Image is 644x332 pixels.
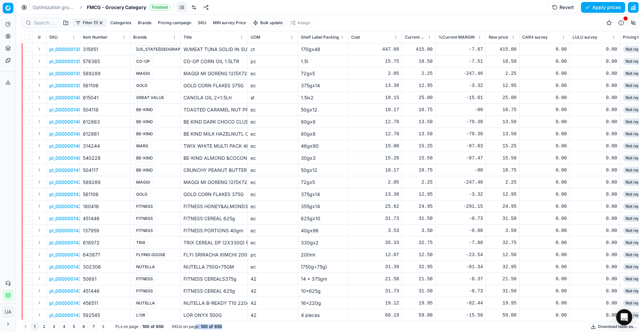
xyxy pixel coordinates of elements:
[49,215,94,222] button: pl_0000001426632
[49,227,93,234] button: pl_0000001426656
[35,142,43,150] button: Expand
[49,300,92,306] button: pl_0000001433371
[49,312,93,319] p: pl_0000001435283
[183,191,245,198] p: GOLD CORN FLAKES 375G
[405,118,433,125] div: 13.50
[210,19,249,27] button: MIN survey Price
[49,167,91,174] button: pl_0000001413311
[183,106,245,113] p: TOASTED CARAMEL NUT PROTEIN
[522,94,567,101] div: 0.00
[49,191,93,198] button: pl_0000001426373
[405,94,433,101] div: 25.00
[79,323,88,331] button: 6
[35,57,43,65] button: Expand
[616,309,632,325] div: Open Intercom Messenger
[522,58,567,65] div: 0.00
[522,118,567,125] div: 0.00
[301,35,339,40] span: Shelf Label Packing
[438,70,483,77] div: -247.46
[522,203,567,210] div: 0.00
[489,94,517,101] div: 25.00
[183,155,245,161] p: BE-KIND ALMOND &COCONUT 3X30G
[33,4,171,11] nav: breadcrumb
[49,143,93,149] p: pl_0000001403596
[83,70,127,77] div: 589289
[195,19,209,27] button: SKU
[522,46,567,53] div: 0.00
[35,250,43,258] button: Expand
[573,106,617,113] div: 0.00
[183,35,192,40] span: Title
[522,191,567,198] div: 0.00
[351,155,399,161] div: 15.26
[301,203,345,210] div: 355gx14
[489,179,517,186] div: 2.25
[251,143,295,149] div: ec
[351,118,399,125] div: 12.70
[351,203,399,210] div: 25.62
[489,58,517,65] div: 18.50
[489,35,508,40] span: New price
[581,2,625,13] button: Apply prices
[49,264,94,270] p: pl_0000001430394
[133,94,167,102] span: GREAT VALUE
[83,94,127,101] div: 615041
[183,82,245,89] p: GOLD CORN FLAKES 375G
[49,288,94,294] p: pl_0000001433302
[83,227,127,234] div: 137959
[133,106,156,114] span: BE-KIND
[3,306,13,317] button: UA
[351,106,399,113] div: 10.17
[49,155,93,161] p: pl_0000001403619
[35,238,43,246] button: Expand
[183,203,245,210] p: FITNESS HONEY&ALMOND355g
[489,131,517,137] div: 13.50
[405,106,433,113] div: 10.75
[83,203,127,210] div: 180416
[351,82,399,89] div: 13.38
[49,203,93,210] p: pl_0000001426472
[133,190,151,198] span: GOLD
[251,118,295,125] div: ec
[87,4,146,11] span: FMCG - Grocery Category
[34,19,55,26] input: Search by SKU or title
[351,179,399,186] div: 2.05
[405,191,433,198] div: 12.95
[87,4,171,11] span: FMCG - Grocery CategoryFinished
[301,106,345,113] div: 50gx12
[351,191,399,198] div: 13.38
[301,118,345,125] div: 80gx8
[133,35,147,40] span: Brands
[83,155,127,161] div: 540228
[133,227,156,235] span: FITNESS
[251,203,295,210] div: ec
[301,143,345,149] div: 46gx90
[83,215,127,222] div: 451446
[522,106,567,113] div: 0.00
[133,57,153,65] span: CO-OP
[83,131,127,137] div: 612861
[49,94,93,101] button: pl_0000001400182
[301,179,345,186] div: 72gx5
[31,323,39,331] button: 1
[133,202,156,210] span: FITNESS
[49,276,92,282] button: pl_0000001431780
[351,35,360,40] span: Cost
[49,239,93,246] button: pl_0000001427035
[489,106,517,113] div: 10.75
[573,70,617,77] div: 0.00
[83,58,127,65] div: 576365
[489,118,517,125] div: 13.50
[251,46,295,53] div: ct
[83,46,127,53] div: 315951
[405,155,433,161] div: 15.50
[301,131,345,137] div: 80gx8
[183,227,245,234] p: FITNESS PORTIONS 40gm
[438,106,483,113] div: -80
[301,58,345,65] div: 1.5l
[35,81,43,89] button: Expand
[438,118,483,125] div: -79.38
[49,106,92,113] button: pl_0000001403145
[301,167,345,174] div: 50gx12
[35,226,43,234] button: Expand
